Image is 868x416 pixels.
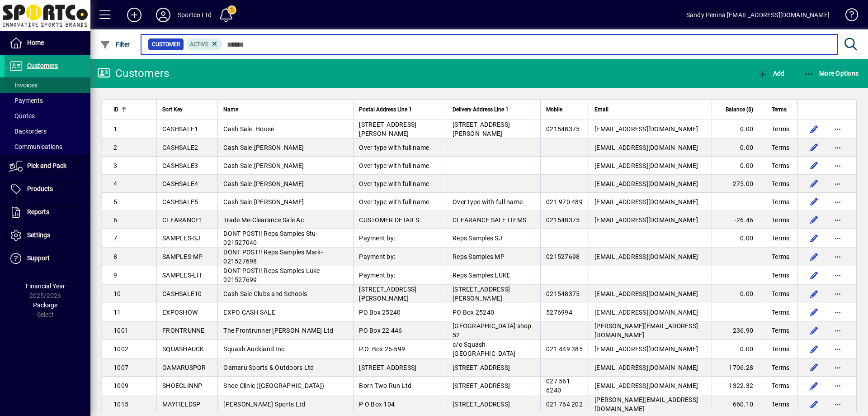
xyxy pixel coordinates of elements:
[223,382,324,389] span: Shoe Clinic ([GEOGRAPHIC_DATA])
[830,305,845,320] button: More options
[453,364,510,371] span: [STREET_ADDRESS]
[162,309,198,316] span: EXPOSHOW
[755,65,787,81] button: Add
[807,195,821,209] button: Edit
[149,7,178,23] button: Profile
[162,216,203,224] span: CLEARANCE1
[27,231,50,239] span: Settings
[772,363,789,372] span: Terms
[359,327,402,334] span: PO Box 22 446
[152,40,180,49] span: Customer
[113,364,128,371] span: 1007
[113,401,128,408] span: 1015
[162,125,198,133] span: CASHSALE1
[757,70,784,77] span: Add
[113,216,117,224] span: 6
[594,144,698,151] span: [EMAIL_ADDRESS][DOMAIN_NAME]
[223,144,304,151] span: Cash Sale.[PERSON_NAME]
[807,177,821,191] button: Edit
[830,195,845,209] button: More options
[113,309,121,316] span: 11
[178,8,212,22] div: Sportco Ltd
[830,231,845,245] button: More options
[712,377,766,395] td: 1322.32
[359,286,416,302] span: [STREET_ADDRESS][PERSON_NAME]
[97,66,169,81] div: Customers
[453,198,523,206] span: Over type with full name
[5,155,90,177] a: Pick and Pack
[594,290,698,297] span: [EMAIL_ADDRESS][DOMAIN_NAME]
[9,112,35,120] span: Quotes
[772,161,789,170] span: Terms
[712,321,766,340] td: 236.90
[5,201,90,224] a: Reports
[162,144,198,151] span: CASHSALE2
[162,253,203,260] span: SAMPLES-MP
[594,162,698,169] span: [EMAIL_ADDRESS][DOMAIN_NAME]
[5,77,90,93] a: Invoices
[772,400,789,409] span: Terms
[27,162,66,169] span: Pick and Pack
[772,124,789,134] span: Terms
[113,253,117,260] span: 8
[113,327,128,334] span: 1001
[359,401,395,408] span: P O Box 104
[162,382,203,389] span: SHOECLINNP
[113,290,121,297] span: 10
[830,158,845,173] button: More options
[27,39,44,46] span: Home
[772,381,789,390] span: Terms
[594,180,698,187] span: [EMAIL_ADDRESS][DOMAIN_NAME]
[546,378,570,394] span: 027 561 6240
[712,340,766,359] td: 0.00
[5,178,90,201] a: Products
[594,198,698,206] span: [EMAIL_ADDRESS][DOMAIN_NAME]
[807,213,821,227] button: Edit
[162,345,204,353] span: SQUASHAUCK
[359,121,416,137] span: [STREET_ADDRESS][PERSON_NAME]
[5,93,90,108] a: Payments
[359,198,429,206] span: Over type with full name
[223,364,314,371] span: Oamaru Sports & Outdoors Ltd
[807,122,821,136] button: Edit
[807,378,821,393] button: Edit
[546,125,580,133] span: 021548375
[113,180,117,187] span: 4
[98,36,132,53] button: Filter
[807,287,821,301] button: Edit
[830,360,845,375] button: More options
[807,360,821,375] button: Edit
[830,378,845,393] button: More options
[5,32,90,54] a: Home
[772,326,789,335] span: Terms
[223,105,238,115] span: Name
[453,322,532,339] span: [GEOGRAPHIC_DATA] shop 52
[113,125,117,133] span: 1
[772,143,789,152] span: Terms
[27,62,58,69] span: Customers
[830,140,845,155] button: More options
[162,401,201,408] span: MAYFIELDSP
[113,198,117,206] span: 5
[359,180,429,187] span: Over type with full name
[772,197,789,206] span: Terms
[839,2,857,31] a: Knowledge Base
[453,401,510,408] span: [STREET_ADDRESS]
[9,97,43,104] span: Payments
[223,162,304,169] span: Cash Sale.[PERSON_NAME]
[113,234,117,242] span: 7
[830,249,845,264] button: More options
[594,253,698,260] span: [EMAIL_ADDRESS][DOMAIN_NAME]
[33,301,57,309] span: Package
[546,105,562,115] span: Mobile
[5,247,90,270] a: Support
[453,341,515,357] span: c/o Squash [GEOGRAPHIC_DATA]
[807,323,821,338] button: Edit
[546,198,583,206] span: 021 970 489
[807,249,821,264] button: Edit
[162,198,198,206] span: CASHSALE5
[546,253,580,260] span: 021527698
[162,180,198,187] span: CASHSALE4
[830,122,845,136] button: More options
[162,290,202,297] span: CASHSALE10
